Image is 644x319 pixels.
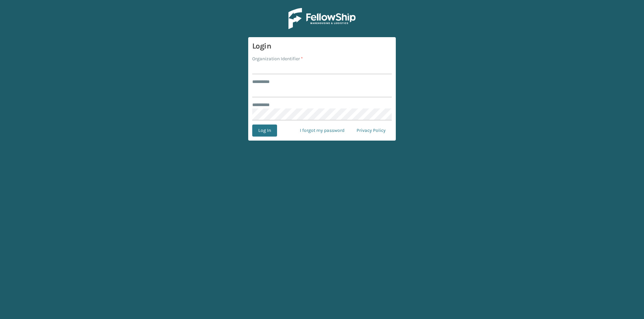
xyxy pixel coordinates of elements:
label: Organization Identifier [252,55,303,62]
button: Log In [252,125,277,137]
img: Logo [288,8,356,29]
a: I forgot my password [294,125,351,137]
a: Privacy Policy [351,125,392,137]
h3: Login [252,41,392,51]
